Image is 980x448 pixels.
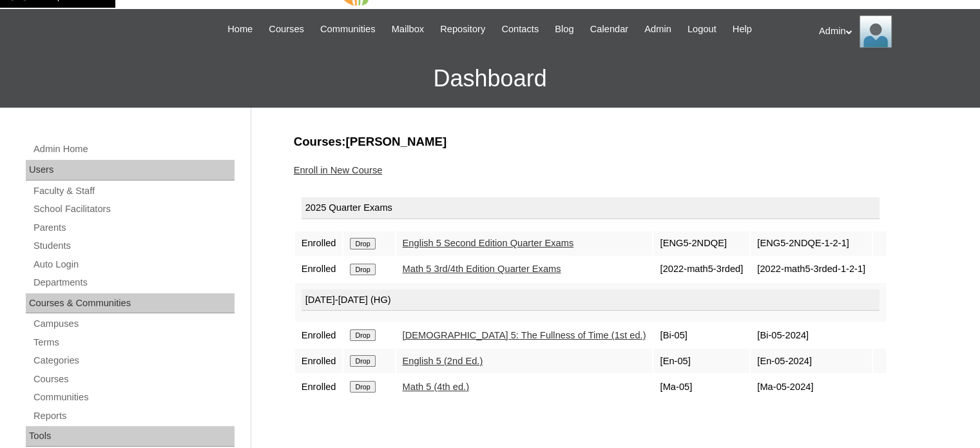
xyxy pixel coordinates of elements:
a: Math 5 3rd/4th Edition Quarter Exams [403,264,561,274]
td: Enrolled [295,375,343,399]
a: Admin Home [32,141,235,157]
input: Drop [350,381,375,393]
td: [2022-math5-3rded] [653,257,749,282]
div: Users [26,160,235,180]
span: Calendar [590,22,628,37]
span: Communities [320,22,376,37]
td: [Bi-05-2024] [751,323,872,347]
a: [DEMOGRAPHIC_DATA] 5: The Fullness of Time (1st ed.) [403,330,646,340]
a: Home [221,22,259,37]
a: Calendar [584,22,635,37]
a: Communities [32,389,235,405]
span: Admin [644,22,671,37]
a: Categories [32,353,235,369]
input: Drop [350,264,375,275]
a: Students [32,238,235,254]
a: Reports [32,408,235,424]
a: Logout [681,22,723,37]
td: [Ma-05-2024] [751,375,872,399]
a: Contacts [495,22,545,37]
h3: Courses:[PERSON_NAME] [294,133,932,150]
td: [En-05-2024] [751,349,872,373]
a: English 5 (2nd Ed.) [403,356,483,366]
a: Courses [32,371,235,387]
span: Help [733,22,752,37]
a: Enroll in New Course [294,165,383,175]
td: Enrolled [295,257,343,282]
span: Logout [687,22,716,37]
span: Courses [269,22,304,37]
a: School Facilitators [32,201,235,217]
td: Enrolled [295,323,343,347]
span: Home [227,22,253,37]
td: [ENG5-2NDQE-1-2-1] [751,231,872,256]
input: Drop [350,238,375,249]
div: Courses & Communities [26,293,235,314]
td: Enrolled [295,349,343,373]
a: Math 5 (4th ed.) [403,382,469,392]
a: Mailbox [385,22,431,37]
a: Departments [32,275,235,291]
a: Terms [32,335,235,351]
a: Campuses [32,316,235,332]
img: Admin Homeschool Global [860,15,892,48]
a: Auto Login [32,257,235,273]
a: Communities [314,22,382,37]
div: 2025 Quarter Exams [302,197,879,219]
a: Parents [32,220,235,236]
a: Admin [638,22,678,37]
span: Contacts [501,22,539,37]
div: [DATE]-[DATE] (HG) [302,289,879,311]
td: [Bi-05] [653,323,749,347]
div: Admin [819,15,967,48]
td: Enrolled [295,231,343,256]
div: Tools [26,426,235,447]
span: Blog [555,22,573,37]
span: Repository [440,22,485,37]
a: English 5 Second Edition Quarter Exams [403,238,574,248]
input: Drop [350,355,375,367]
input: Drop [350,329,375,341]
a: Help [726,22,758,37]
a: Faculty & Staff [32,183,235,199]
td: [ENG5-2NDQE] [653,231,749,256]
a: Courses [262,22,311,37]
td: [2022-math5-3rded-1-2-1] [751,257,872,282]
td: [En-05] [653,349,749,373]
a: Repository [434,22,492,37]
td: [Ma-05] [653,375,749,399]
a: Blog [548,22,580,37]
span: Mailbox [392,22,425,37]
h3: Dashboard [6,50,974,108]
